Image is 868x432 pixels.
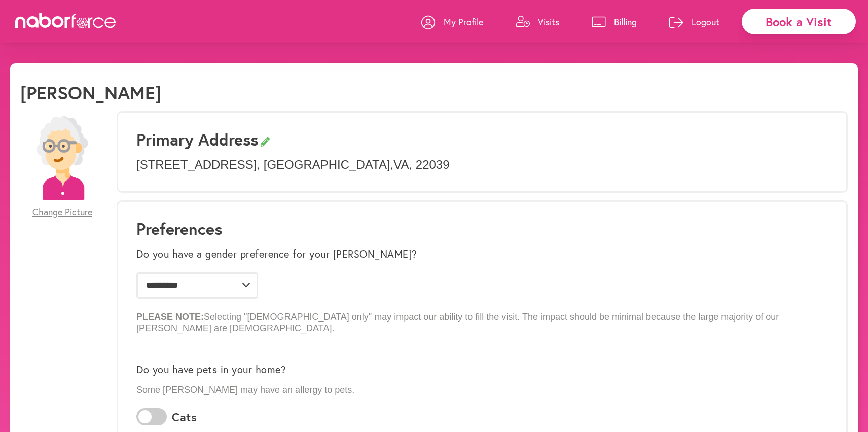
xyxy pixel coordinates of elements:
[32,207,92,218] span: Change Picture
[136,312,204,322] b: PLEASE NOTE:
[136,304,828,334] p: Selecting "[DEMOGRAPHIC_DATA] only" may impact our ability to fill the visit. The impact should b...
[592,7,637,37] a: Billing
[20,82,161,103] h1: [PERSON_NAME]
[669,7,719,37] a: Logout
[172,411,197,424] label: Cats
[136,248,417,260] label: Do you have a gender preference for your [PERSON_NAME]?
[614,16,637,28] p: Billing
[136,219,828,238] h1: Preferences
[538,16,559,28] p: Visits
[20,116,104,200] img: efc20bcf08b0dac87679abea64c1faab.png
[516,7,559,37] a: Visits
[136,158,828,172] p: [STREET_ADDRESS] , [GEOGRAPHIC_DATA] , VA , 22039
[136,385,828,396] p: Some [PERSON_NAME] may have an allergy to pets.
[742,9,856,34] div: Book a Visit
[136,130,828,149] h3: Primary Address
[444,16,483,28] p: My Profile
[421,7,483,37] a: My Profile
[692,16,719,28] p: Logout
[136,364,286,376] label: Do you have pets in your home?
